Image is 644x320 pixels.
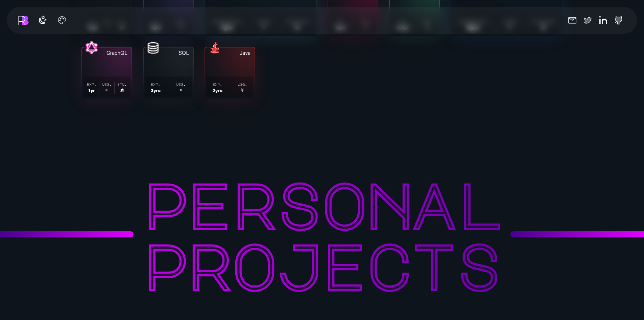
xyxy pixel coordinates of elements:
span: experience [87,83,96,86]
span: SQL [144,47,193,57]
span: 3 years [151,88,161,93]
span: a [412,173,457,234]
button: GraphQLexp.1yrusg.stu. [82,47,132,98]
span: usage [238,83,247,86]
span: s [277,173,322,234]
span: o [322,173,367,234]
span: experience [151,83,160,86]
span: 1 year [88,88,95,93]
span: I've been studying this recently [120,88,124,93]
svg: I haven't used this in the last two years [104,88,109,92]
span: p [143,173,188,234]
svg: I've been studying this recently [120,88,124,92]
span: e [322,234,367,295]
span: r [187,234,232,295]
span: e [187,173,232,234]
svg: I've been using this recently [179,88,183,92]
span: p [143,234,188,295]
span: experience [213,83,222,86]
span: r [232,173,277,234]
span: j [277,234,322,295]
span: usage [102,83,112,86]
span: usage [176,83,186,86]
span: I've been using this recently [179,88,183,93]
span: t [412,234,457,295]
button: SQLexp.3yrsusg. [144,47,193,98]
span: s [457,234,502,295]
span: l [457,173,502,234]
button: Javaexp.2yrsusg. [205,47,255,98]
span: n [367,173,412,234]
span: c [367,234,412,295]
span: 2 years [212,88,222,93]
span: I haven't used this in the last five years [240,88,244,93]
span: GraphQL [82,47,132,57]
svg: I haven't used this in the last five years [240,88,244,92]
span: o [232,234,277,295]
span: Java [205,47,255,57]
span: studying [117,83,127,86]
span: I haven't used this in the last two years [104,88,109,93]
